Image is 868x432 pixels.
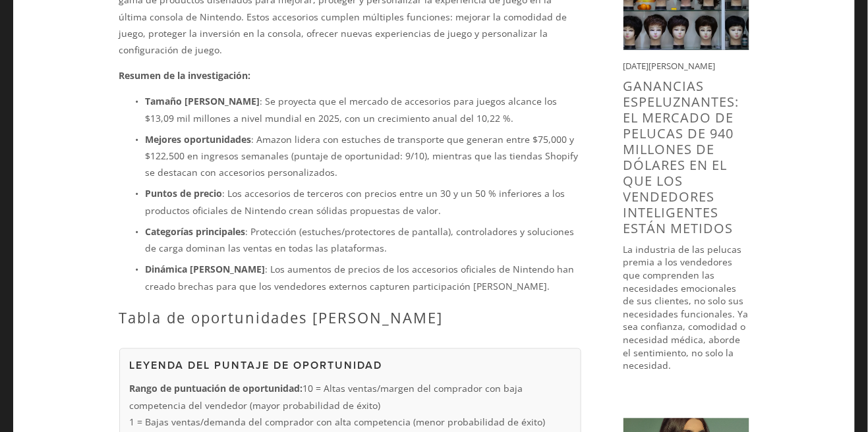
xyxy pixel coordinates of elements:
font: Puntos de precio [146,187,223,200]
font: Dinámica [PERSON_NAME] [146,263,266,275]
font: : Se proyecta que el mercado de accesorios para juegos alcance los $13,09 mil millones a nivel mu... [146,95,560,124]
font: : Los aumentos de precios de los accesorios oficiales de Nintendo han creado brechas para que los... [146,263,577,292]
font: : Protección (estuches/protectores de pantalla), controladores y soluciones de carga dominan las ... [146,225,577,254]
font: : Amazon lidera con estuches de transporte que generan entre $75,000 y $122,500 en ingresos seman... [146,133,581,178]
font: La industria de las pelucas premia a los vendedores que comprenden las necesidades emocionales de... [623,243,751,371]
font: Rango de puntuación de oportunidad: [130,383,303,395]
font: 10 = Altas ventas/margen del comprador con baja competencia del vendedor (mayor probabilidad de é... [130,383,523,412]
font: Resumen de la investigación: [119,69,251,82]
font: Tabla de oportunidades [PERSON_NAME] [119,308,444,327]
font: : Los accesorios de terceros con precios entre un 30 y un 50 % inferiores a los productos oficial... [146,187,568,216]
font: 1 = Bajas ventas/demanda del comprador con alta competencia (menor probabilidad de éxito) [130,416,546,429]
font: [DATE][PERSON_NAME] [623,60,716,72]
font: Tamaño [PERSON_NAME] [146,95,260,107]
font: Mejores oportunidades [146,133,252,146]
font: Categorías principales [146,225,246,238]
a: Ganancias espeluznantes: el mercado de pelucas de 940 millones de dólares en el que los vendedore... [623,77,739,237]
font: Leyenda del puntaje de oportunidad [130,358,383,373]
